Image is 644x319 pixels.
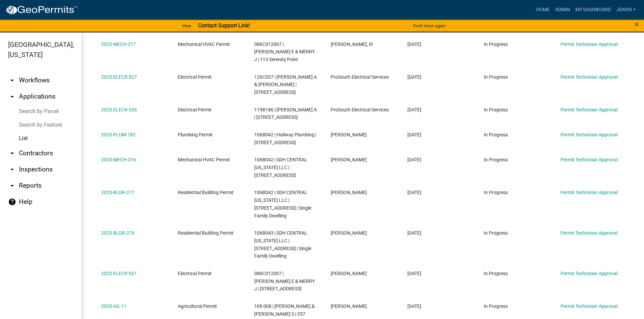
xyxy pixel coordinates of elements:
[552,3,573,16] a: Admin
[254,190,311,218] span: 106B042 | SDH CENTRAL GEORGIA LLC | 134 CREEKSIDE RD | Single Family Dwelling
[614,3,639,16] a: jdavis
[484,190,508,195] span: In Progress
[407,157,421,162] span: 09/15/2025
[484,157,508,162] span: In Progress
[8,165,16,174] i: arrow_drop_down
[331,74,389,80] span: ProSouth Electrical Services
[254,107,317,120] span: 119B186 | BERUBE LINDA A | 298 EAST RIVER BEND DR
[331,107,389,112] span: ProSouth Electrical Services
[101,230,135,236] a: 2025-BLDR-276
[101,42,136,47] a: 2025-MECH-217
[331,190,367,195] span: Justin
[101,303,126,309] a: 2025-AG-11
[254,271,315,292] span: 086C012007 | ALLEN LONNIE E & MERRY J | 183 Pinewood Drive
[407,132,421,137] span: 09/15/2025
[101,190,135,195] a: 2025-BLDR-277
[8,76,16,84] i: arrow_drop_down
[331,42,373,47] span: Jack Wright, III
[560,132,618,137] a: Permit Technician Approval
[179,20,194,31] a: View
[410,20,448,31] button: Don't show again
[560,271,618,276] a: Permit Technician Approval
[178,271,212,276] span: Electrical Permit
[560,107,618,112] a: Permit Technician Approval
[254,157,307,178] span: 106B042 | SDH CENTRAL GEORGIA LLC | 1648 Old 41 HWY
[8,198,16,206] i: help
[178,157,230,162] span: Mechanical HVAC Permit
[198,22,250,29] strong: Contact Support Link!
[560,230,618,236] a: Permit Technician Approval
[484,74,508,80] span: In Progress
[484,271,508,276] span: In Progress
[101,132,136,137] a: 2025-PLUM-182
[533,3,552,16] a: Home
[8,182,16,190] i: arrow_drop_down
[101,74,137,80] a: 2025-ELECR-527
[331,132,367,137] span: Justin
[331,230,367,236] span: Justin
[407,42,421,47] span: 09/15/2025
[635,20,639,28] button: Close
[484,132,508,137] span: In Progress
[331,271,367,276] span: Mike Etheridge
[573,3,614,16] a: My Dashboard
[331,303,367,309] span: Alberto Hernandez
[484,42,508,47] span: In Progress
[407,230,421,236] span: 09/15/2025
[254,132,316,145] span: 106B042 | Hallway Plumbing | 5750 Commerce BLVD STE 300
[8,149,16,157] i: arrow_drop_down
[407,271,421,276] span: 09/14/2025
[178,74,212,80] span: Electrical Permit
[331,157,367,162] span: Justin
[254,230,311,259] span: 106B043 | SDH CENTRAL GEORGIA LLC | 132 CREEKSIDE RD | Single Family Dwelling
[254,74,317,95] span: 126C037 | ADAMS SUSAN A & LOUIS O | 108 ROCKVILLE SPRINGS CT
[254,42,315,62] span: 086C012007 | ALLEN LONNIE E & MERRY J | 113 Serenity Point
[178,132,213,137] span: Plumbing Permit
[407,74,421,80] span: 09/15/2025
[178,230,234,236] span: Residential Building Permit
[560,42,618,47] a: Permit Technician Approval
[635,20,639,29] span: ×
[560,303,618,309] a: Permit Technician Approval
[560,157,618,162] a: Permit Technician Approval
[407,303,421,309] span: 09/14/2025
[101,157,136,162] a: 2025-MECH-216
[178,42,230,47] span: Mechanical HVAC Permit
[484,303,508,309] span: In Progress
[560,74,618,80] a: Permit Technician Approval
[178,190,234,195] span: Residential Building Permit
[178,107,212,112] span: Electrical Permit
[407,107,421,112] span: 09/15/2025
[560,190,618,195] a: Permit Technician Approval
[101,271,137,276] a: 2025-ELECR-521
[484,230,508,236] span: In Progress
[8,92,16,101] i: arrow_drop_up
[178,303,217,309] span: Agricultural Permit
[484,107,508,112] span: In Progress
[407,190,421,195] span: 09/15/2025
[101,107,137,112] a: 2025-ELECR-526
